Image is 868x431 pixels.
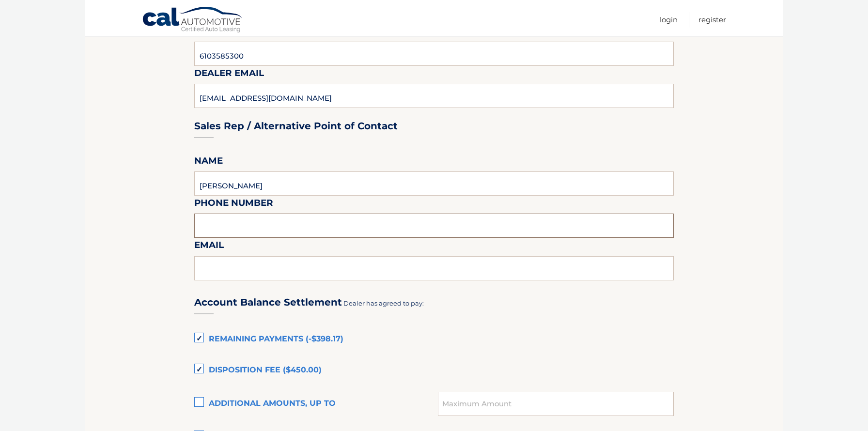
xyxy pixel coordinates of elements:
a: Register [698,12,726,28]
label: Disposition Fee ($450.00) [194,361,674,380]
label: Email [194,238,224,256]
h3: Account Balance Settlement [194,296,342,308]
h3: Sales Rep / Alternative Point of Contact [194,120,398,132]
label: Remaining Payments (-$398.17) [194,330,674,349]
label: Additional amounts, up to [194,394,438,414]
a: Cal Automotive [142,6,244,34]
label: Dealer Email [194,66,264,84]
label: Name [194,154,223,171]
label: Phone Number [194,196,273,214]
input: Maximum Amount [438,392,674,416]
span: Dealer has agreed to pay: [343,299,424,307]
a: Login [660,12,678,28]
